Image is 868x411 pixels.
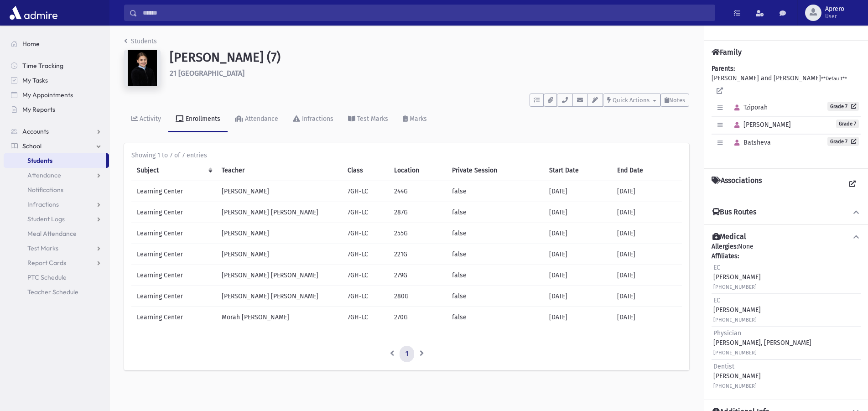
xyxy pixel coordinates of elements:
h4: Bus Routes [712,208,756,217]
td: Morah [PERSON_NAME] [216,307,342,328]
small: [PHONE_NUMBER] [713,383,757,389]
td: false [447,286,544,307]
span: School [22,142,42,150]
a: Report Cards [4,255,109,270]
th: Subject [131,160,216,181]
td: Learning Center [131,307,216,328]
h4: Medical [712,232,746,242]
td: [DATE] [544,202,612,223]
th: Location [389,160,447,181]
span: Grade 7 [836,120,859,128]
span: Attendance [27,171,61,179]
span: Notes [669,97,685,104]
a: Marks [395,107,434,132]
span: Notifications [27,186,63,194]
input: Search [137,5,715,21]
div: Test Marks [355,115,388,123]
div: Marks [408,115,427,123]
a: My Tasks [4,73,109,88]
span: Students [27,156,52,165]
button: Quick Actions [603,94,660,107]
h6: 21 [GEOGRAPHIC_DATA] [170,69,689,78]
div: [PERSON_NAME] [713,362,761,390]
td: 7GH-LC [342,286,389,307]
td: 255G [389,223,447,244]
td: Learning Center [131,286,216,307]
a: My Reports [4,102,109,117]
a: Grade 7 [827,102,859,111]
a: View all Associations [844,176,861,192]
td: false [447,181,544,202]
td: false [447,223,544,244]
h4: Associations [712,176,762,192]
span: Infractions [27,200,59,208]
img: Z [124,50,161,86]
b: Allergies: [712,243,738,250]
b: Parents: [712,65,735,73]
a: Activity [124,107,168,132]
td: 280G [389,286,447,307]
small: [PHONE_NUMBER] [713,350,757,356]
td: [DATE] [612,244,682,265]
small: [PHONE_NUMBER] [713,284,757,290]
h1: [PERSON_NAME] (7) [170,50,689,65]
a: Accounts [4,124,109,139]
td: Learning Center [131,265,216,286]
small: [PHONE_NUMBER] [713,317,757,323]
td: 279G [389,265,447,286]
span: EC [713,264,720,271]
td: 270G [389,307,447,328]
a: Attendance [228,107,286,132]
a: Home [4,36,109,51]
td: 7GH-LC [342,181,389,202]
span: Physician [713,329,741,337]
a: Test Marks [341,107,395,132]
span: PTC Schedule [27,273,67,281]
a: Infractions [4,197,109,212]
td: [DATE] [612,265,682,286]
td: [DATE] [544,307,612,328]
div: Showing 1 to 7 of 7 entries [131,151,682,160]
nav: breadcrumb [124,36,157,50]
td: [PERSON_NAME] [216,181,342,202]
div: [PERSON_NAME], [PERSON_NAME] [713,328,811,357]
a: Students [4,153,106,168]
td: [DATE] [612,307,682,328]
th: Private Session [447,160,544,181]
span: Quick Actions [613,97,650,104]
span: Dentist [713,363,734,370]
td: [DATE] [612,181,682,202]
span: Accounts [22,127,49,135]
td: 221G [389,244,447,265]
a: 1 [400,346,414,362]
a: Meal Attendance [4,226,109,241]
span: Teacher Schedule [27,288,78,296]
span: My Appointments [22,91,73,99]
a: Time Tracking [4,58,109,73]
h4: Family [712,48,742,57]
span: My Tasks [22,76,48,84]
td: [DATE] [612,223,682,244]
td: [DATE] [544,181,612,202]
th: Teacher [216,160,342,181]
td: [PERSON_NAME] [PERSON_NAME] [216,265,342,286]
div: Activity [138,115,161,123]
button: Bus Routes [712,208,861,217]
td: 287G [389,202,447,223]
span: My Reports [22,105,55,114]
td: Learning Center [131,181,216,202]
td: [DATE] [544,286,612,307]
b: Affiliates: [712,252,739,260]
span: Aprero [825,5,844,13]
a: PTC Schedule [4,270,109,285]
span: User [825,13,844,20]
td: 7GH-LC [342,202,389,223]
a: Grade 7 [827,137,859,146]
td: false [447,202,544,223]
td: [DATE] [544,223,612,244]
td: [DATE] [544,244,612,265]
div: Enrollments [184,115,220,123]
a: Teacher Schedule [4,285,109,299]
button: Notes [660,94,689,107]
a: Test Marks [4,241,109,255]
